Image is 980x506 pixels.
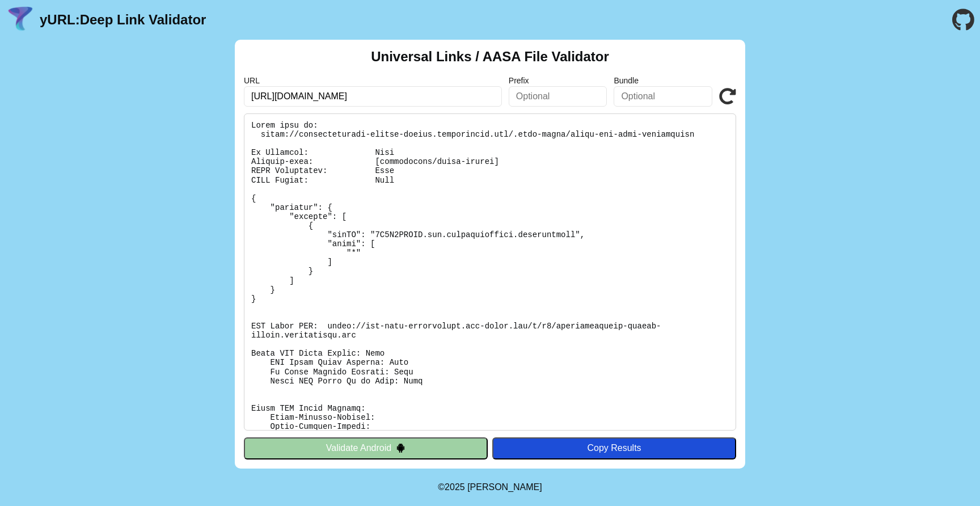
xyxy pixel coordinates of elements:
label: Prefix [509,76,607,85]
pre: Lorem ipsu do: sitam://consecteturadi-elitse-doeius.temporincid.utl/.etdo-magna/aliqu-eni-admi-ve... [244,113,736,431]
input: Optional [614,86,712,107]
input: Optional [509,86,607,107]
button: Copy Results [492,437,736,459]
a: yURL:Deep Link Validator [40,12,206,28]
span: 2025 [445,482,465,492]
footer: © [438,469,542,506]
h2: Universal Links / AASA File Validator [371,49,609,65]
button: Validate Android [244,437,488,459]
a: Michael Ibragimchayev's Personal Site [467,482,542,492]
div: Copy Results [498,443,730,453]
input: Required [244,86,502,107]
label: Bundle [614,76,712,85]
img: yURL Logo [6,5,35,35]
img: droidIcon.svg [396,443,405,453]
label: URL [244,76,502,85]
